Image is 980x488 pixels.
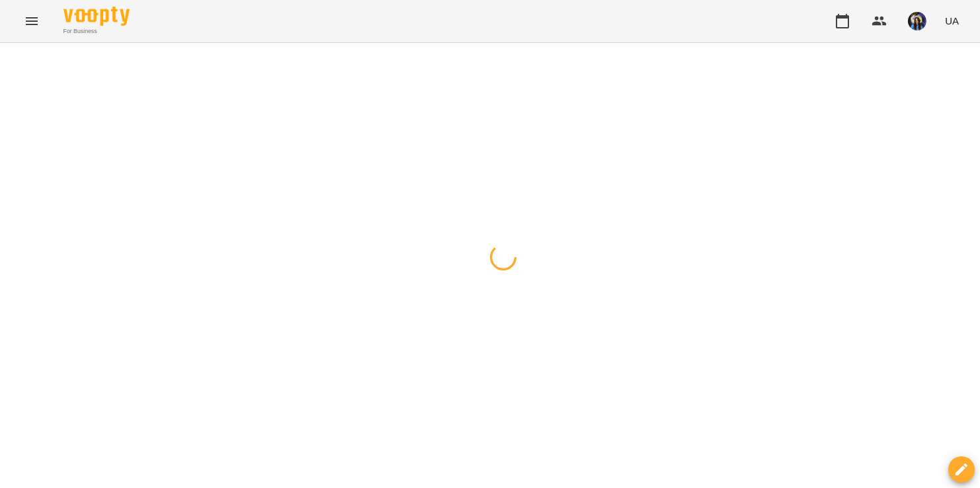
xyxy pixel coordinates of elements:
[945,14,959,28] span: UA
[908,12,926,30] img: 45559c1a150f8c2aa145bf47fc7aae9b.jpg
[63,27,130,36] span: For Business
[16,5,48,37] button: Menu
[940,9,964,33] button: UA
[63,7,130,26] img: Voopty Logo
